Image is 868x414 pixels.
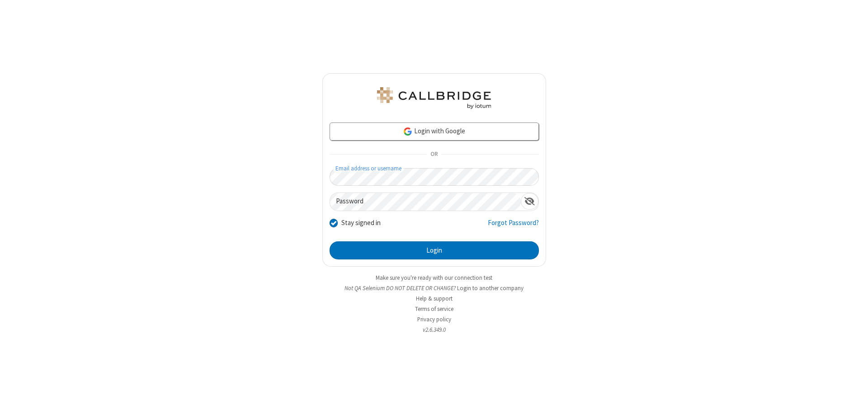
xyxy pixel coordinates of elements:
input: Password [330,193,521,211]
a: Help & support [416,295,453,302]
a: Make sure you're ready with our connection test [376,274,492,282]
li: Not QA Selenium DO NOT DELETE OR CHANGE? [322,284,546,292]
img: google-icon.png [403,127,413,136]
a: Terms of service [415,305,453,313]
img: QA Selenium DO NOT DELETE OR CHANGE [375,87,493,109]
div: Show password [521,193,538,210]
a: Privacy policy [417,315,451,323]
a: Login with Google [330,122,539,141]
span: OR [427,148,441,161]
button: Login to another company [457,284,524,292]
button: Login [330,241,539,259]
input: Email address or username [330,168,539,186]
li: v2.6.349.0 [322,325,546,334]
a: Forgot Password? [488,218,539,235]
label: Stay signed in [341,218,381,228]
